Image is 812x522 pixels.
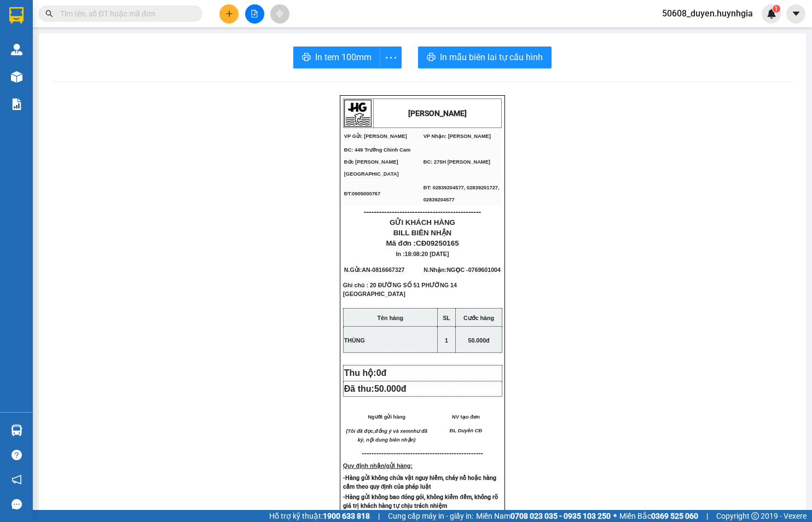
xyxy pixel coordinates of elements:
[11,425,22,436] img: warehouse-icon
[706,510,708,522] span: |
[11,44,22,55] img: warehouse-icon
[323,512,370,520] strong: 1900 633 818
[344,191,380,196] span: ĐT:0905000767
[251,10,258,18] span: file-add
[362,266,370,273] span: AN
[774,5,778,13] span: 1
[11,98,22,110] img: solution-icon
[468,337,489,344] span: 50.000đ
[276,10,283,18] span: aim
[440,50,543,64] span: In mẫu biên lai tự cấu hình
[269,510,370,522] span: Hỗ trợ kỹ thuật:
[11,450,22,460] span: question-circle
[11,474,22,485] span: notification
[358,428,427,443] em: như đã ký, nội dung biên nhận)
[468,266,501,273] span: 0769601004
[380,47,402,68] button: more
[386,239,459,247] span: Mã đơn :
[450,428,482,433] span: ĐL Duyên CĐ
[445,337,448,344] span: 1
[378,315,403,321] strong: Tên hàng
[452,414,480,420] span: NV tạo đơn
[786,4,805,24] button: caret-down
[344,147,410,177] span: ĐC: 449 Trường Chinh Cam Đức [PERSON_NAME][GEOGRAPHIC_DATA]
[791,9,801,19] span: caret-down
[380,51,401,65] span: more
[751,512,759,520] span: copyright
[767,9,776,19] img: icon-new-feature
[416,239,459,247] span: CĐ09250165
[396,251,449,257] span: In :
[388,510,473,522] span: Cung cấp máy in - giấy in:
[463,315,494,321] strong: Cước hàng
[424,159,490,165] span: ĐC: 275H [PERSON_NAME]
[653,7,762,20] span: 50608_duyen.huynhgia
[344,134,407,139] span: VP Gửi: [PERSON_NAME]
[613,514,617,518] span: ⚪️
[405,251,449,257] span: 18:08:20 [DATE]
[446,266,501,273] span: NGỌC -
[293,47,380,68] button: printerIn tem 100mm
[651,512,698,520] strong: 0369 525 060
[424,185,500,202] span: ĐT: 02839204577, 02839201727, 02839204577
[9,7,24,24] img: logo-vxr
[343,494,498,509] strong: -Hàng gửi không bao đóng gói, không kiểm đếm, không rõ giá trị khách hàng tự chịu trách nhiệm
[773,5,780,13] sup: 1
[619,510,698,522] span: Miền Bắc
[393,229,452,237] span: BILL BIÊN NHẬN
[245,4,264,24] button: file-add
[225,10,233,18] span: plus
[418,47,552,68] button: printerIn mẫu biên lai tự cấu hình
[390,218,455,227] span: GỬI KHÁCH HÀNG
[424,134,491,139] span: VP Nhận: [PERSON_NAME]
[369,449,483,457] span: -----------------------------------------------
[364,207,481,216] span: ----------------------------------------------
[219,4,239,24] button: plus
[424,266,501,273] span: N.Nhận:
[372,266,404,273] span: 0816667327
[344,368,391,378] span: Thu hộ:
[344,100,372,127] img: logo
[315,50,372,64] span: In tem 100mm
[11,71,22,83] img: warehouse-icon
[376,368,387,378] span: 0đ
[11,499,22,509] span: message
[476,510,611,522] span: Miền Nam
[343,282,457,306] span: Ghi chú : 20 ĐƯỜNG SỐ 51 PHƯỜNG 14 [GEOGRAPHIC_DATA]
[343,474,496,490] strong: -Hàng gửi không chứa vật nguy hiểm, cháy nổ hoặc hàng cấm theo quy định của pháp luật
[344,337,365,344] span: THÙNG
[511,512,611,520] strong: 0708 023 035 - 0935 103 250
[343,462,413,469] strong: Quy định nhận/gửi hàng:
[45,10,53,18] span: search
[374,384,407,393] span: 50.000đ
[378,510,380,522] span: |
[60,8,189,20] input: Tìm tên, số ĐT hoặc mã đơn
[344,384,407,393] span: Đã thu:
[346,428,410,434] em: (Tôi đã đọc,đồng ý và xem
[302,53,311,63] span: printer
[443,315,450,321] strong: SL
[368,414,405,420] span: Người gửi hàng
[270,4,289,24] button: aim
[362,449,369,457] span: ---
[427,53,436,63] span: printer
[344,266,405,273] span: N.Gửi:
[408,109,467,118] strong: [PERSON_NAME]
[370,266,405,273] span: -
